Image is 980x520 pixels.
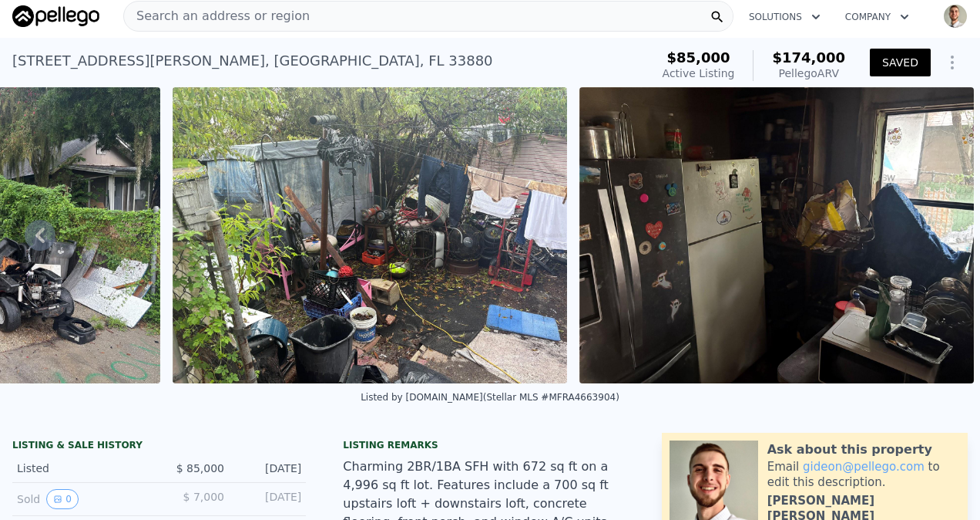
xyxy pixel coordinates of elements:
button: Show Options [937,47,968,78]
div: Listing remarks [343,439,636,451]
span: $ 85,000 [176,462,224,474]
a: gideon@pellego.com [803,460,925,474]
span: $174,000 [772,49,845,66]
div: [STREET_ADDRESS][PERSON_NAME] , [GEOGRAPHIC_DATA] , FL 33880 [12,50,493,72]
div: Email to edit this description. [767,459,960,490]
button: View historical data [46,489,79,509]
button: Solutions [737,3,833,31]
span: $85,000 [667,49,730,66]
img: Sale: 167644802 Parcel: 31066459 [173,87,567,383]
div: [DATE] [237,489,301,509]
button: Company [833,3,921,31]
button: SAVED [870,49,931,76]
span: Active Listing [663,67,735,79]
div: Listed by [DOMAIN_NAME] (Stellar MLS #MFRA4663904) [361,392,619,403]
div: [DATE] [237,461,301,476]
span: $ 7,000 [183,491,224,503]
div: LISTING & SALE HISTORY [12,439,306,454]
div: Listed [17,461,147,476]
div: Pellego ARV [772,66,845,81]
div: Sold [17,489,147,509]
img: avatar [943,4,968,29]
img: Pellego [12,5,99,27]
span: Search an address or region [124,7,310,25]
img: Sale: 167644802 Parcel: 31066459 [579,87,974,383]
div: Ask about this property [767,441,932,459]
